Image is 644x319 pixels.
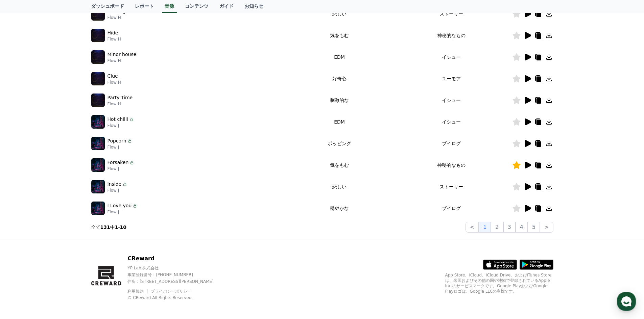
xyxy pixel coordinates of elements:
[108,73,118,80] p: Clue
[288,3,390,25] td: 悲しい
[100,224,110,230] strong: 131
[91,202,105,215] img: music
[479,222,491,233] button: 1
[34,168,124,175] div: ありがとうございます！
[108,166,135,171] p: Flow J
[108,202,132,209] p: I Love you
[108,36,121,42] p: Flow H
[390,111,512,133] td: イシュー
[91,180,105,193] img: music
[91,94,105,107] img: music
[288,46,390,68] td: EDM
[34,55,124,75] div: 収益が発生しないのはよいのですが、Instagramと、Tiktokに音楽を使用する事は可能ですか？
[288,176,390,197] td: 悲しい
[22,114,112,128] div: はい、音源はご使用いただいても問題ございません！
[390,46,512,68] td: イシュー
[22,128,112,141] div: ただし、音源収益はYouTubeでのみ可能となっております。
[115,224,118,230] strong: 1
[445,272,553,294] p: App Store、iCloud、iCloud Drive、およびiTunes Storeは、米国およびその他の国や地域で登録されているApple Inc.のサービスマークです。Google P...
[127,272,225,277] p: 事業登録番号 : [PHONE_NUMBER]
[466,222,479,233] button: <
[120,224,126,230] strong: 10
[127,289,149,294] a: 利用規約
[91,115,105,129] img: music
[390,197,512,219] td: ブイログ
[37,4,62,11] div: Creward
[91,137,105,150] img: music
[390,89,512,111] td: イシュー
[127,255,225,263] p: CReward
[288,25,390,46] td: 気をもむ
[91,7,105,21] img: music
[22,107,112,114] div: こんにちは。
[390,25,512,46] td: 神秘的なもの
[390,68,512,89] td: ユーモア
[390,3,512,25] td: ストーリー
[491,222,503,233] button: 2
[127,279,225,284] p: 住所 : [STREET_ADDRESS][PERSON_NAME]
[288,154,390,176] td: 気をもむ
[127,295,225,300] p: © CReward All Rights Reserved.
[516,222,528,233] button: 4
[108,116,128,123] p: Hot chilli
[288,68,390,89] td: 好奇心
[390,176,512,197] td: ストーリー
[503,222,516,233] button: 3
[108,144,133,150] p: Flow J
[108,181,122,188] p: Inside
[34,28,124,41] div: Instagramと、Tiktokに音楽を使用する事は可能ですか？
[108,80,121,85] p: Flow H
[91,224,127,231] p: 全て 中 -
[390,154,512,176] td: 神秘的なもの
[91,72,105,85] img: music
[108,123,134,128] p: Flow J
[37,11,65,17] div: 08:30から営業
[22,98,39,103] div: Creward
[108,101,133,107] p: Flow H
[108,159,129,166] p: Forsaken
[108,29,118,36] p: Hide
[108,51,137,58] p: Minor house
[91,29,105,42] img: music
[108,58,137,63] p: Flow H
[151,289,191,294] a: プライバシーポリシー
[91,158,105,172] img: music
[108,94,133,101] p: Party Time
[288,133,390,154] td: ポッピング
[91,50,105,64] img: music
[528,222,540,233] button: 5
[390,133,512,154] td: ブイログ
[288,197,390,219] td: 穏やかな
[288,111,390,133] td: EDM
[108,137,126,144] p: Popcorn
[108,209,138,215] p: Flow J
[540,222,553,233] button: >
[108,15,130,20] p: Flow H
[34,175,124,188] div: では、インスタグラムとティックトックでも音源使用させていただきます
[288,89,390,111] td: 刺激的な
[108,188,128,193] p: Flow J
[127,265,225,271] p: YP Lab 株式会社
